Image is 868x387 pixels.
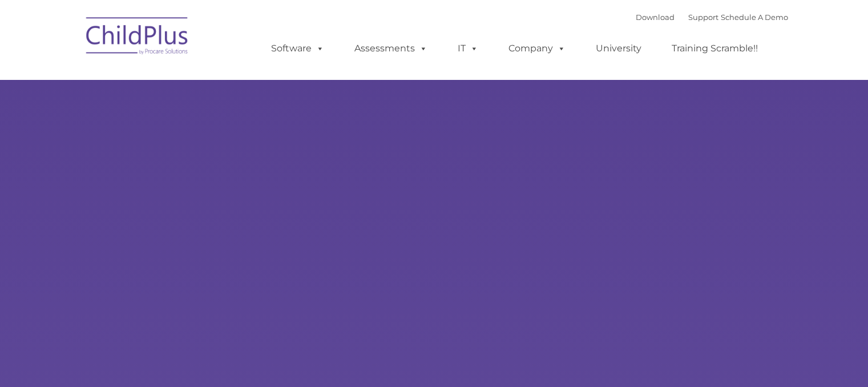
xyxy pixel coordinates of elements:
[80,9,195,66] img: ChildPlus by Procare Solutions
[343,37,439,60] a: Assessments
[660,37,769,60] a: Training Scramble!!
[260,37,336,60] a: Software
[688,13,718,22] a: Support
[446,37,490,60] a: IT
[636,13,675,22] a: Download
[636,13,788,22] font: |
[497,37,577,60] a: Company
[584,37,653,60] a: University
[721,13,788,22] a: Schedule A Demo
